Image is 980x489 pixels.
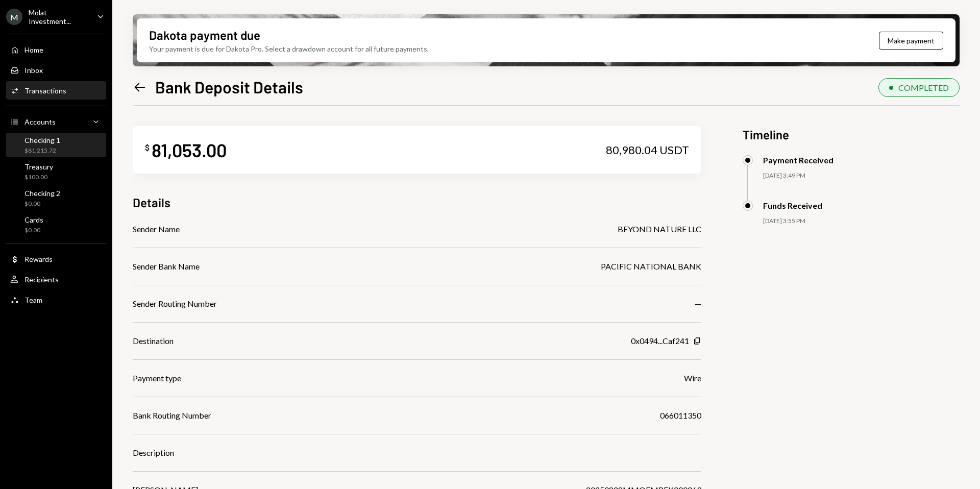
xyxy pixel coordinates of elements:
[24,226,43,235] div: $0.00
[133,260,200,273] div: Sender Bank Name
[6,186,106,210] a: Checking 2$0.00
[6,159,106,184] a: Treasury$100.00
[155,77,303,97] h1: Bank Deposit Details
[24,66,43,75] div: Inbox
[6,250,106,268] a: Rewards
[601,260,701,273] div: PACIFIC NATIONAL BANK
[133,298,217,310] div: Sender Routing Number
[6,212,106,237] a: Cards$0.00
[149,43,429,54] div: Your payment is due for Dakota Pro. Select a drawdown account for all future payments.
[133,194,170,211] h3: Details
[6,9,22,25] div: M
[29,8,89,26] div: Molat Investment...
[24,215,43,224] div: Cards
[618,223,701,235] div: BEYOND NATURE LLC
[24,117,56,126] div: Accounts
[684,372,701,384] div: Wire
[763,172,960,180] div: [DATE] 3:49 PM
[6,290,106,309] a: Team
[145,142,150,153] div: $
[133,223,180,235] div: Sender Name
[6,112,106,131] a: Accounts
[24,162,53,171] div: Treasury
[763,217,960,226] div: [DATE] 3:55 PM
[879,32,943,50] button: Make payment
[763,155,834,165] div: Payment Received
[606,143,689,157] div: 80,980.04 USDT
[24,296,42,304] div: Team
[763,201,822,210] div: Funds Received
[6,81,106,100] a: Transactions
[898,83,949,92] div: COMPLETED
[133,447,174,459] div: Description
[695,298,701,310] div: —
[133,335,174,347] div: Destination
[743,126,960,143] h3: Timeline
[24,173,53,182] div: $100.00
[24,86,66,95] div: Transactions
[24,45,43,54] div: Home
[6,270,106,288] a: Recipients
[24,200,60,208] div: $0.00
[6,133,106,157] a: Checking 1$81,215.72
[6,61,106,79] a: Inbox
[24,189,60,198] div: Checking 2
[6,40,106,59] a: Home
[152,138,227,161] div: 81,053.00
[133,372,181,384] div: Payment type
[660,409,701,422] div: 066011350
[24,275,59,284] div: Recipients
[24,255,53,263] div: Rewards
[24,146,60,155] div: $81,215.72
[24,136,60,144] div: Checking 1
[631,335,689,347] div: 0x0494...Caf241
[149,27,260,43] div: Dakota payment due
[133,409,211,422] div: Bank Routing Number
